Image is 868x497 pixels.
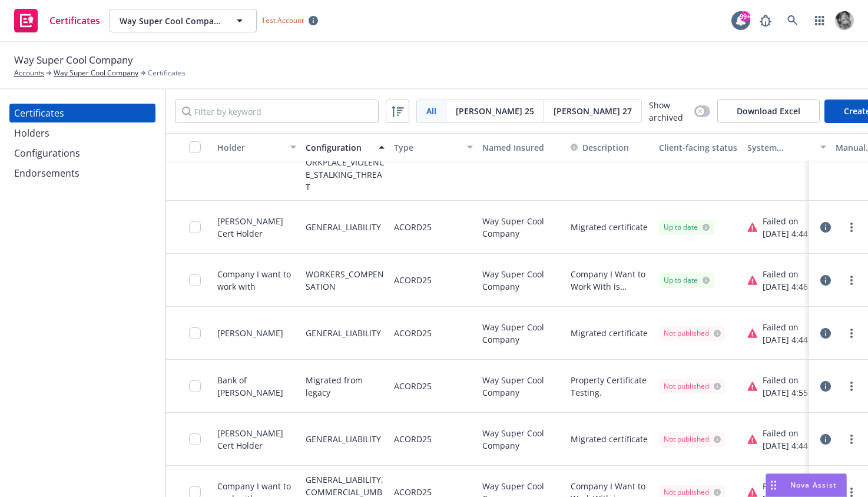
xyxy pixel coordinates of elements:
[763,439,823,452] div: [DATE] 4:44 pm
[844,326,859,340] a: more
[844,432,859,446] a: more
[9,144,155,163] a: Configurations
[394,314,432,352] div: ACORD25
[571,433,648,445] button: Migrated certificate
[189,274,201,286] input: Toggle Row Selected
[306,367,385,405] div: Migrated from legacy
[763,215,823,227] div: Failed on
[301,133,389,161] button: Configuration
[306,141,372,154] div: Configuration
[189,433,201,445] input: Toggle Row Selected
[426,105,436,117] span: All
[49,16,100,25] span: Certificates
[478,307,566,360] div: Way Super Cool Company
[763,268,823,280] div: Failed on
[9,124,155,143] a: Holders
[763,427,823,439] div: Failed on
[217,374,296,399] div: Bank of [PERSON_NAME]
[110,9,257,32] button: Way Super Cool Company
[394,420,432,458] div: ACORD25
[664,381,721,392] div: Not published
[14,52,133,68] span: Way Super Cool Company
[763,480,823,492] div: Failed on
[14,68,44,78] a: Accounts
[54,68,138,78] a: Way Super Cool Company
[189,141,201,153] input: Select all
[217,215,296,240] div: [PERSON_NAME] Cert Holder
[394,367,432,405] div: ACORD25
[766,473,847,497] button: Nova Assist
[844,220,859,234] a: more
[9,164,155,183] a: Endorsements
[306,314,381,352] div: GENERAL_LIABILITY
[482,141,561,154] div: Named Insured
[763,386,823,399] div: [DATE] 4:55 pm
[571,268,650,293] button: Company I Want to Work With is included as additional insured per written contract or agreement. ...
[394,141,460,154] div: Type
[571,221,648,233] button: Migrated certificate
[571,327,648,339] button: Migrated certificate
[654,133,743,161] button: Client-facing status
[189,221,201,233] input: Toggle Row Selected
[189,380,201,392] input: Toggle Row Selected
[781,9,804,32] a: Search
[649,99,690,124] span: Show archived
[14,164,79,183] div: Endorsements
[213,133,301,161] button: Holder
[763,227,823,240] div: [DATE] 4:44 pm
[664,275,710,286] div: Up to date
[14,144,80,163] div: Configurations
[478,254,566,307] div: Way Super Cool Company
[306,208,381,246] div: GENERAL_LIABILITY
[478,133,566,161] button: Named Insured
[9,104,155,122] a: Certificates
[554,105,632,117] span: [PERSON_NAME] 27
[478,201,566,254] div: Way Super Cool Company
[664,434,721,445] div: Not published
[306,261,385,299] div: WORKERS_COMPENSATION
[763,280,823,293] div: [DATE] 4:46 pm
[478,360,566,413] div: Way Super Cool Company
[743,133,831,161] button: System certificate last generated
[747,141,813,154] div: System certificate last generated
[478,413,566,466] div: Way Super Cool Company
[217,268,296,293] div: Company I want to work with
[175,100,379,123] input: Filter by keyword
[148,68,185,78] span: Certificates
[808,9,831,32] a: Switch app
[306,420,381,458] div: GENERAL_LIABILITY
[766,474,781,496] div: Drag to move
[394,208,432,246] div: ACORD25
[394,261,432,299] div: ACORD25
[217,427,296,452] div: [PERSON_NAME] Cert Holder
[835,11,854,30] img: photo
[664,222,710,233] div: Up to date
[14,104,64,122] div: Certificates
[9,4,105,37] a: Certificates
[664,328,721,339] div: Not published
[217,327,283,339] div: [PERSON_NAME]
[740,11,750,22] div: 99+
[754,9,777,32] a: Report a Bug
[571,141,629,154] button: Description
[571,374,650,399] button: Property Certificate Testing.
[217,141,283,154] div: Holder
[257,14,323,26] span: Test Account
[717,100,820,123] button: Download Excel
[763,321,823,333] div: Failed on
[763,333,823,346] div: [DATE] 4:44 pm
[790,480,837,490] span: Nova Assist
[14,124,49,143] div: Holders
[456,105,534,117] span: [PERSON_NAME] 25
[389,133,478,161] button: Type
[189,327,201,339] input: Toggle Row Selected
[844,379,859,393] a: more
[261,15,304,25] span: Test Account
[763,374,823,386] div: Failed on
